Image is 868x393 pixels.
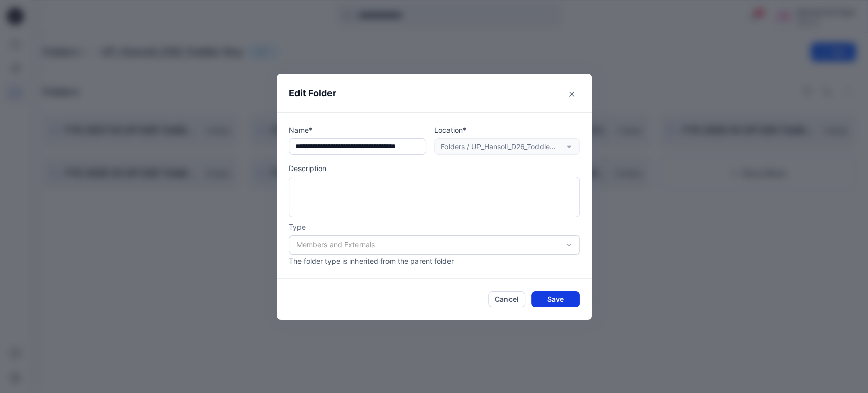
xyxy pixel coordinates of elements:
[563,86,580,102] button: Close
[289,125,426,135] p: Name*
[289,163,580,174] p: Description
[531,291,580,307] button: Save
[434,125,580,135] p: Location*
[488,291,525,307] button: Cancel
[277,74,592,112] header: Edit Folder
[289,256,580,266] p: The folder type is inherited from the parent folder
[289,221,580,232] p: Type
